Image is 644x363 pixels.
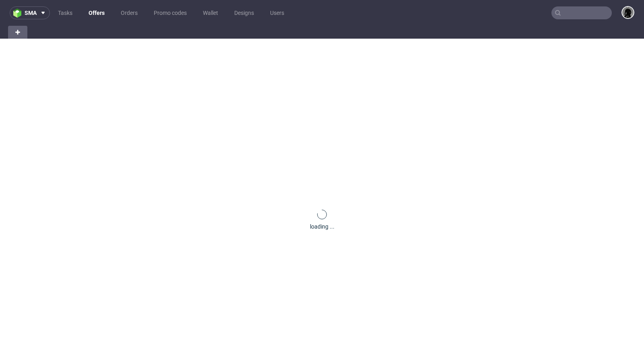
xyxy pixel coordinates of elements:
a: Wallet [198,6,223,19]
a: Orders [116,6,142,19]
a: Offers [84,6,109,19]
img: Dawid Urbanowicz [622,7,634,18]
a: Users [265,6,289,19]
a: Tasks [53,6,77,19]
button: sma [10,6,50,19]
span: sma [25,10,37,16]
img: logo [13,8,25,18]
div: loading ... [310,223,334,231]
a: Promo codes [149,6,192,19]
a: Designs [229,6,259,19]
